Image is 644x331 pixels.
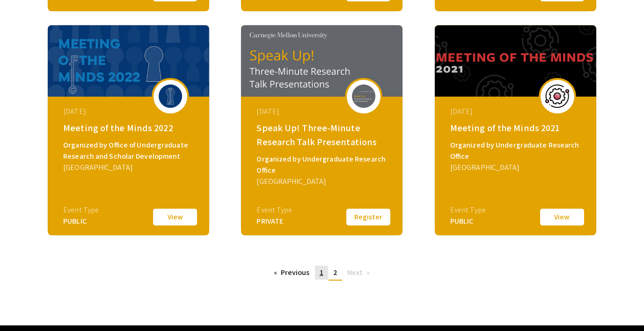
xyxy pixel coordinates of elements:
img: meeting-of-the-minds-2022_eventCoverPhoto_d69a4e__thumb.png [48,25,209,97]
div: Event Type [450,204,486,216]
img: cmu-speak-up-2021_eventCoverPhoto_e6f92f__thumb.png [241,25,402,97]
button: Register [345,207,392,227]
span: 1 [320,268,323,277]
img: cmu-speak-up-2021_eventLogo_b7d3ac_.png [350,85,378,108]
div: Organized by Undergraduate Research Office [450,140,583,162]
div: PUBLIC [450,216,486,227]
div: [GEOGRAPHIC_DATA] [63,162,196,173]
div: Meeting of the Minds 2022 [63,121,196,135]
img: meeting-of-the-minds-2022_eventLogo_2905e8_.png [156,85,184,108]
img: cmu-meeting-of-the-minds-2021_eventCoverPhoto_6711c1__thumb.png [435,25,596,97]
div: Meeting of the Minds 2021 [450,121,583,135]
div: PUBLIC [63,216,99,227]
iframe: Chat [7,289,40,324]
div: Speak Up! Three-Minute Research Talk Presentations [256,121,389,149]
div: PRIVATE [256,216,292,227]
div: [GEOGRAPHIC_DATA] [450,162,583,173]
div: [DATE] [256,106,389,117]
div: [DATE] [63,106,196,117]
a: Previous page [269,266,315,280]
div: Organized by Office of Undergraduate Research and Scholar Development [63,140,196,162]
div: Event Type [256,204,292,216]
div: Organized by Undergraduate Research Office [256,154,389,176]
div: Event Type [63,204,99,216]
div: [GEOGRAPHIC_DATA] [256,176,389,187]
img: cmu-meeting-of-the-minds-2021_eventLogo_b8bc85_.png [543,85,571,108]
span: Next [347,268,363,277]
ul: Pagination [269,266,375,281]
div: [DATE] [450,106,583,117]
span: 2 [333,268,337,277]
button: View [539,207,585,227]
button: View [152,207,198,227]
